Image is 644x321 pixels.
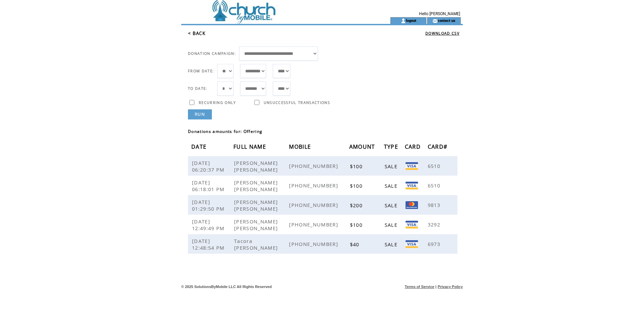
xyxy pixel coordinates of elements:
span: [PERSON_NAME] [PERSON_NAME] [234,218,280,231]
img: Mastercard [406,201,418,209]
span: RECURRING ONLY [199,100,236,105]
span: [PERSON_NAME] [PERSON_NAME] [234,199,280,212]
a: Terms of Service [405,285,434,289]
span: $100 [350,163,364,170]
a: AMOUNT [349,144,377,148]
span: $200 [350,202,364,209]
a: RUN [188,109,212,119]
span: SALE [385,163,399,170]
a: FULL NAME [233,144,268,148]
span: $100 [350,221,364,228]
span: [DATE] 01:29:50 PM [192,199,226,212]
span: Tacora [PERSON_NAME] [234,238,280,251]
a: Privacy Policy [438,285,463,289]
a: DATE [191,144,208,148]
span: | [436,285,437,289]
span: FROM DATE: [188,69,214,73]
img: contact_us_icon.gif [432,18,438,24]
a: DOWNLOAD CSV [425,31,459,36]
span: SALE [385,221,399,228]
span: Hello [PERSON_NAME] [419,11,460,16]
span: TYPE [384,141,400,154]
span: DATE [191,141,208,154]
a: CARD# [428,144,449,148]
a: MOBILE [289,144,313,148]
span: MOBILE [289,141,313,154]
span: [DATE] 06:18:01 PM [192,179,226,192]
img: Visa [406,240,418,248]
span: [DATE] 06:20:37 PM [192,159,226,173]
img: account_icon.gif [401,18,406,24]
span: TO DATE: [188,86,207,91]
span: UNSUCCESSFUL TRANSACTIONS [264,100,330,105]
span: [PHONE_NUMBER] [289,163,340,169]
span: AMOUNT [349,141,377,154]
span: 6510 [428,182,442,189]
span: [DATE] 12:48:54 PM [192,238,226,251]
span: [PERSON_NAME] [PERSON_NAME] [234,159,280,173]
span: 9813 [428,202,442,208]
span: FULL NAME [233,141,268,154]
span: [DATE] 12:49:49 PM [192,218,226,231]
span: [PHONE_NUMBER] [289,202,340,208]
span: SALE [385,241,399,248]
span: CARD [405,141,422,154]
span: 3292 [428,221,442,228]
img: Visa [406,221,418,228]
span: DONATION CAMPAIGN: [188,51,236,56]
a: logout [406,18,416,23]
img: Visa [406,162,418,170]
span: © 2025 SolutionsByMobile LLC All Rights Reserved [181,285,272,289]
a: < BACK [188,30,205,36]
span: SALE [385,202,399,209]
span: [PHONE_NUMBER] [289,241,340,247]
span: Donations amounts for: Offering [188,129,262,134]
span: 6973 [428,241,442,247]
span: CARD# [428,141,449,154]
a: TYPE [384,144,400,148]
span: $40 [350,241,361,248]
span: [PHONE_NUMBER] [289,221,340,228]
span: $100 [350,182,364,189]
span: [PERSON_NAME] [PERSON_NAME] [234,179,280,192]
a: CARD [405,144,422,148]
span: [PHONE_NUMBER] [289,182,340,189]
span: 6510 [428,163,442,169]
a: contact us [438,18,455,23]
span: SALE [385,182,399,189]
img: Visa [406,182,418,189]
